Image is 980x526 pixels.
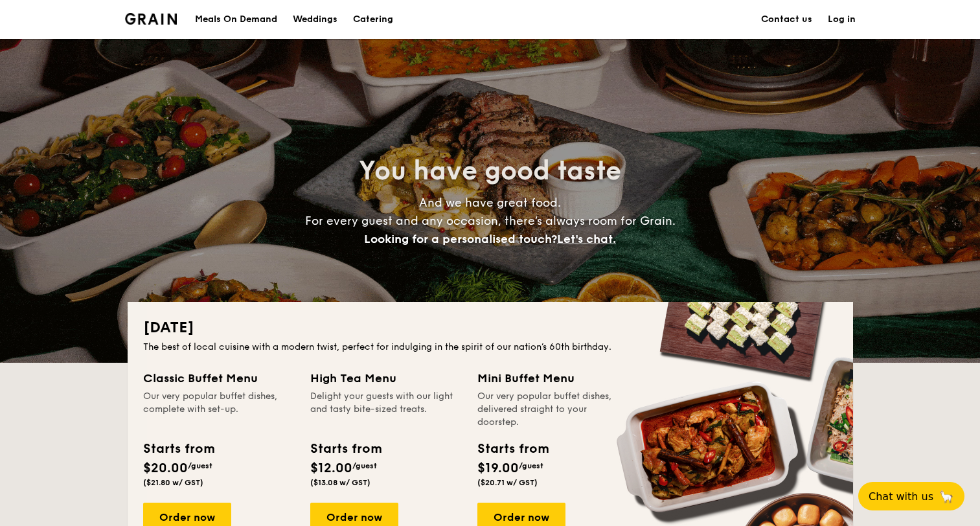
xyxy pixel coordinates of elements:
span: /guest [188,461,212,470]
span: Looking for a personalised touch? [364,232,557,246]
img: Grain [125,13,177,25]
a: Logotype [125,13,177,25]
div: Our very popular buffet dishes, delivered straight to your doorstep. [477,390,629,429]
button: Chat with us🦙 [858,482,964,510]
span: /guest [352,461,377,470]
div: Mini Buffet Menu [477,369,629,387]
div: High Tea Menu [310,369,462,387]
span: /guest [519,461,543,470]
div: The best of local cuisine with a modern twist, perfect for indulging in the spirit of our nation’... [143,341,838,354]
span: $12.00 [310,461,352,476]
span: $20.00 [143,461,188,476]
div: Starts from [477,439,548,459]
div: Starts from [310,439,381,459]
span: ($21.80 w/ GST) [143,478,203,487]
h2: [DATE] [143,317,838,338]
span: ($13.08 w/ GST) [310,478,370,487]
div: Delight your guests with our light and tasty bite-sized treats. [310,390,462,429]
span: And we have great food. For every guest and any occasion, there’s always room for Grain. [305,196,676,246]
div: Classic Buffet Menu [143,369,295,387]
span: Chat with us [869,490,933,503]
div: Our very popular buffet dishes, complete with set-up. [143,390,295,429]
span: $19.00 [477,461,519,476]
span: You have good taste [359,155,621,187]
span: ($20.71 w/ GST) [477,478,538,487]
span: Let's chat. [557,232,616,246]
div: Starts from [143,439,214,459]
span: 🦙 [939,489,954,504]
